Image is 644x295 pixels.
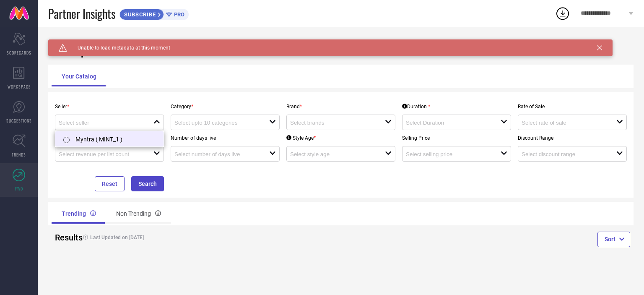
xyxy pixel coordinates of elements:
[406,151,491,157] input: Select selling price
[402,104,430,110] div: Duration
[597,232,630,247] button: Sort
[174,120,260,126] input: Select upto 10 categories
[52,204,106,224] div: Trending
[172,11,184,18] span: PRO
[119,7,189,20] a: SUBSCRIBEPRO
[52,66,106,86] div: Your Catalog
[174,151,260,157] input: Select number of days live
[6,117,32,124] span: SUGGESTIONS
[12,151,26,158] span: TRENDS
[522,151,607,157] input: Select discount range
[406,120,491,126] input: Select Duration
[48,5,115,22] span: Partner Insights
[8,84,31,90] span: WORKSPACE
[518,135,627,141] p: Discount Range
[120,11,158,18] span: SUBSCRIBE
[67,45,170,51] span: Unable to load metadata at this moment
[106,204,171,224] div: Non Trending
[555,6,570,21] div: Open download list
[79,235,310,240] h4: Last Updated on [DATE]
[7,50,31,56] span: SCORECARDS
[55,104,164,110] p: Seller
[55,232,72,243] h2: Results
[15,185,23,192] span: FWD
[518,104,627,110] p: Rate of Sale
[131,176,164,191] button: Search
[171,104,280,110] p: Category
[290,151,375,157] input: Select style age
[402,135,511,141] p: Selling Price
[522,120,607,126] input: Select rate of sale
[59,120,144,126] input: Select seller
[171,135,280,141] p: Number of days live
[286,135,316,141] div: Style Age
[55,131,164,146] li: Myntra ( MINT_1 )
[59,151,144,157] input: Select revenue per list count
[290,120,375,126] input: Select brands
[286,104,395,110] p: Brand
[95,176,125,191] button: Reset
